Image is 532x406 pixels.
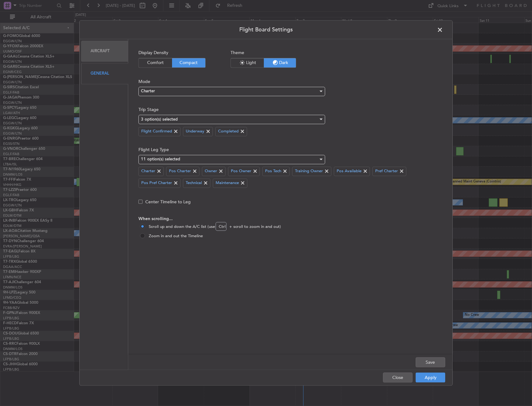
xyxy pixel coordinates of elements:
[138,146,442,153] span: Flight Leg Type
[81,41,128,62] div: Aircraft
[138,106,442,113] span: Trip Stage
[205,168,217,175] span: Owner
[218,128,239,135] span: Completed
[231,49,296,56] span: Theme
[141,128,172,135] span: Flight Confirmed
[216,180,239,187] span: Maintenance
[141,180,172,187] span: Pos Pref Charter
[146,224,281,230] span: Scroll up and down the A/C list (use Ctrl + scroll to zoom in and out)
[231,58,264,67] button: Light
[337,168,362,175] span: Pos Available
[295,168,323,175] span: Training Owner
[186,180,202,187] span: Technical
[141,158,180,162] mat-select-trigger: 11 option(s) selected
[172,58,205,67] button: Compact
[138,216,442,222] span: When scrolling...
[231,168,251,175] span: Pos Owner
[80,21,452,39] header: Flight Board Settings
[141,168,155,175] span: Charter
[145,199,191,205] label: Center Timeline to Leg
[139,58,172,67] button: Comfort
[416,373,445,383] button: Apply
[81,63,128,84] div: General
[146,233,203,240] span: Zoom in and out the Timeline
[383,373,413,383] button: Close
[265,168,281,175] span: Pos Tech
[138,78,442,85] span: Mode
[169,168,191,175] span: Pos Charter
[264,58,296,67] button: Dark
[186,128,204,135] span: Underway
[416,358,445,367] button: Save
[141,118,178,122] mat-select-trigger: 3 option(s) selected
[141,90,155,94] span: Charter
[138,49,206,56] span: Display Density
[375,168,398,175] span: Pref Charter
